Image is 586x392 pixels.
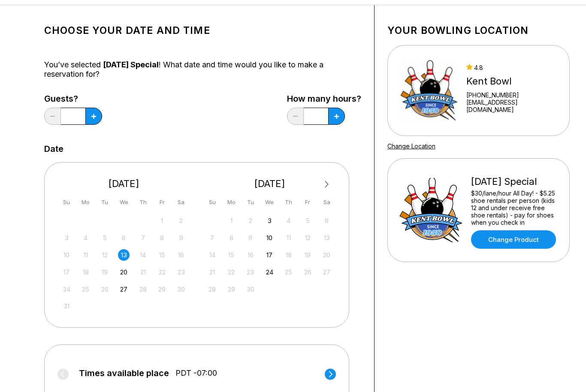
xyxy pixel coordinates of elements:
[287,94,361,103] label: How many hours?
[320,178,334,191] button: Next Month
[137,283,149,295] div: Not available Thursday, August 28th, 2025
[175,266,187,278] div: Not available Saturday, August 23rd, 2025
[387,24,570,36] h1: Your bowling location
[175,232,187,244] div: Not available Saturday, August 9th, 2025
[399,178,463,242] img: Wednesday Special
[264,196,275,208] div: We
[302,215,314,226] div: Not available Friday, September 5th, 2025
[118,283,130,295] div: Choose Wednesday, August 27th, 2025
[156,283,168,295] div: Not available Friday, August 29th, 2025
[156,232,168,244] div: Not available Friday, August 8th, 2025
[466,75,558,87] div: Kent Bowl
[226,283,237,295] div: Not available Monday, September 29th, 2025
[466,91,558,99] div: [PHONE_NUMBER]
[302,249,314,261] div: Not available Friday, September 19th, 2025
[302,232,314,244] div: Not available Friday, September 12th, 2025
[57,178,190,190] div: [DATE]
[156,249,168,261] div: Not available Friday, August 15th, 2025
[99,232,111,244] div: Not available Tuesday, August 5th, 2025
[206,232,218,244] div: Not available Sunday, September 7th, 2025
[61,300,72,312] div: Not available Sunday, August 31st, 2025
[61,249,72,261] div: Not available Sunday, August 10th, 2025
[118,196,130,208] div: We
[245,283,256,295] div: Not available Tuesday, September 30th, 2025
[103,60,159,69] span: [DATE] Special
[245,196,256,208] div: Tu
[61,266,72,278] div: Not available Sunday, August 17th, 2025
[137,266,149,278] div: Not available Thursday, August 21st, 2025
[226,232,237,244] div: Not available Monday, September 8th, 2025
[302,266,314,278] div: Not available Friday, September 26th, 2025
[226,196,237,208] div: Mo
[466,64,558,71] div: 4.8
[471,190,558,226] div: $30/lane/hour All Day! - $5.25 shoe rentals per person (kids 12 and under receive free shoe renta...
[245,215,256,226] div: Not available Tuesday, September 2nd, 2025
[283,266,294,278] div: Not available Thursday, September 25th, 2025
[60,214,188,312] div: month 2025-08
[175,368,217,378] span: PDT -07:00
[321,249,332,261] div: Not available Saturday, September 20th, 2025
[137,249,149,261] div: Not available Thursday, August 14th, 2025
[283,232,294,244] div: Not available Thursday, September 11th, 2025
[245,249,256,261] div: Not available Tuesday, September 16th, 2025
[156,266,168,278] div: Not available Friday, August 22nd, 2025
[399,58,459,123] img: Kent Bowl
[466,99,558,113] a: [EMAIL_ADDRESS][DOMAIN_NAME]
[226,249,237,261] div: Not available Monday, September 15th, 2025
[264,215,275,226] div: Choose Wednesday, September 3rd, 2025
[387,142,435,150] a: Change Location
[99,249,111,261] div: Not available Tuesday, August 12th, 2025
[264,266,275,278] div: Choose Wednesday, September 24th, 2025
[80,249,91,261] div: Not available Monday, August 11th, 2025
[99,196,111,208] div: Tu
[283,196,294,208] div: Th
[175,283,187,295] div: Not available Saturday, August 30th, 2025
[137,196,149,208] div: Th
[206,196,218,208] div: Su
[245,266,256,278] div: Not available Tuesday, September 23rd, 2025
[226,266,237,278] div: Not available Monday, September 22nd, 2025
[206,266,218,278] div: Not available Sunday, September 21st, 2025
[118,266,130,278] div: Choose Wednesday, August 20th, 2025
[206,283,218,295] div: Not available Sunday, September 28th, 2025
[175,196,187,208] div: Sa
[44,24,361,36] h1: Choose your Date and time
[471,230,556,249] a: Change Product
[283,215,294,226] div: Not available Thursday, September 4th, 2025
[156,196,168,208] div: Fr
[61,196,72,208] div: Su
[156,215,168,226] div: Not available Friday, August 1st, 2025
[80,232,91,244] div: Not available Monday, August 4th, 2025
[321,266,332,278] div: Not available Saturday, September 27th, 2025
[118,232,130,244] div: Not available Wednesday, August 6th, 2025
[321,196,332,208] div: Sa
[99,266,111,278] div: Not available Tuesday, August 19th, 2025
[206,249,218,261] div: Not available Sunday, September 14th, 2025
[321,232,332,244] div: Not available Saturday, September 13th, 2025
[80,196,91,208] div: Mo
[44,60,361,79] div: You’ve selected ! What date and time would you like to make a reservation for?
[61,232,72,244] div: Not available Sunday, August 3rd, 2025
[203,178,336,190] div: [DATE]
[264,249,275,261] div: Choose Wednesday, September 17th, 2025
[44,144,63,154] label: Date
[175,249,187,261] div: Not available Saturday, August 16th, 2025
[61,283,72,295] div: Not available Sunday, August 24th, 2025
[302,196,314,208] div: Fr
[471,176,558,187] div: [DATE] Special
[264,232,275,244] div: Choose Wednesday, September 10th, 2025
[283,249,294,261] div: Not available Thursday, September 18th, 2025
[205,214,334,295] div: month 2025-09
[245,232,256,244] div: Not available Tuesday, September 9th, 2025
[118,249,130,261] div: Choose Wednesday, August 13th, 2025
[80,283,91,295] div: Not available Monday, August 25th, 2025
[226,215,237,226] div: Not available Monday, September 1st, 2025
[99,283,111,295] div: Not available Tuesday, August 26th, 2025
[80,266,91,278] div: Not available Monday, August 18th, 2025
[137,232,149,244] div: Not available Thursday, August 7th, 2025
[44,94,102,103] label: Guests?
[175,215,187,226] div: Not available Saturday, August 2nd, 2025
[79,368,169,378] span: Times available place
[321,215,332,226] div: Not available Saturday, September 6th, 2025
